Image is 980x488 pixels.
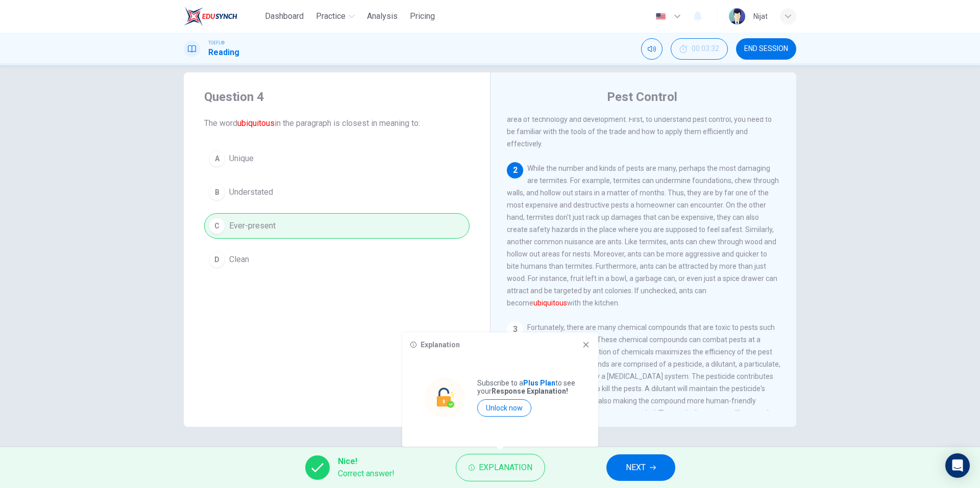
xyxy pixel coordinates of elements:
[477,379,576,395] p: Subscribe to a to see your
[208,39,225,46] span: TOEFL®
[184,6,237,27] img: EduSynch logo
[654,13,667,20] img: en
[626,460,646,475] span: NEXT
[477,399,531,417] button: Unlock now
[641,38,663,60] div: Mute
[204,117,470,130] span: The word in the paragraph is closest in meaning to:
[523,379,555,387] strong: Plus Plan
[671,38,728,60] div: Hide
[421,341,460,349] h6: Explanation
[367,10,398,22] span: Analysis
[744,45,788,53] span: END SESSION
[507,164,779,307] span: While the number and kinds of pests are many, perhaps the most damaging are termites. For example...
[729,8,745,24] img: Profile picture
[265,10,304,22] span: Dashboard
[338,468,395,480] span: Correct answer!
[692,45,719,53] span: 00:03:32
[753,10,768,22] div: Nijat
[204,89,470,105] h4: Question 4
[507,321,523,338] div: 3
[607,89,677,105] h4: Pest Control
[507,162,523,178] div: 2
[945,453,970,478] div: Open Intercom Messenger
[208,46,239,59] h1: Reading
[533,299,567,307] font: ubiquitous
[237,118,275,128] font: ubiquitous
[492,387,568,395] strong: Response Explanation!
[316,10,346,22] span: Practice
[338,455,395,468] span: Nice!
[507,323,780,466] span: Fortunately, there are many chemical compounds that are toxic to pests such as ants and termites....
[479,460,532,475] span: Explanation
[410,10,435,22] span: Pricing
